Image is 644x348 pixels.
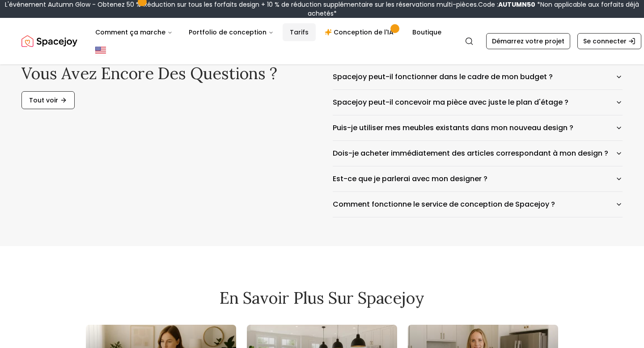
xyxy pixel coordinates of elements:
[405,23,449,41] a: Boutique
[88,23,180,41] button: Comment ça marche
[333,141,623,166] button: Dois-je acheter immédiatement des articles correspondant à mon design ?
[333,64,623,89] button: Spacejoy peut-il fonctionner dans le cadre de mon budget ?
[583,37,627,46] font: Se connecter
[220,288,424,308] font: En savoir plus sur Spacejoy
[21,63,277,84] font: Vous avez encore des questions ?
[21,32,77,50] img: Logo de Spacejoy
[21,32,77,50] a: Joie spatiale
[577,33,641,49] a: Se connecter
[283,23,316,41] a: Tarifs
[333,123,573,133] font: Puis-je utiliser mes meubles existants dans mon nouveau design ?
[21,91,75,109] a: Tout voir
[290,28,309,37] font: Tarifs
[486,33,570,49] a: Démarrez votre projet
[333,192,623,217] button: Comment fonctionne le service de conception de Spacejoy ?
[318,23,403,41] a: Conception de l'IA
[333,115,623,140] button: Puis-je utiliser mes meubles existants dans mon nouveau design ?
[95,28,165,37] font: Comment ça marche
[29,96,58,105] font: Tout voir
[95,45,106,55] img: États-Unis
[182,23,281,41] button: Portfolio de conception
[492,37,564,46] font: Démarrez votre projet
[21,18,623,64] nav: Mondial
[333,72,553,82] font: Spacejoy peut-il fonctionner dans le cadre de mon budget ?
[189,28,267,37] font: Portfolio de conception
[333,97,568,107] font: Spacejoy peut-il concevoir ma pièce avec juste le plan d'étage ?
[334,28,394,37] font: Conception de l'IA
[333,148,608,158] font: Dois-je acheter immédiatement des articles correspondant à mon design ?
[88,23,449,41] nav: Principal
[412,28,441,37] font: Boutique
[333,174,487,184] font: Est-ce que je parlerai avec mon designer ?
[333,166,623,191] button: Est-ce que je parlerai avec mon designer ?
[333,90,623,115] button: Spacejoy peut-il concevoir ma pièce avec juste le plan d'étage ?
[333,199,555,209] font: Comment fonctionne le service de conception de Spacejoy ?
